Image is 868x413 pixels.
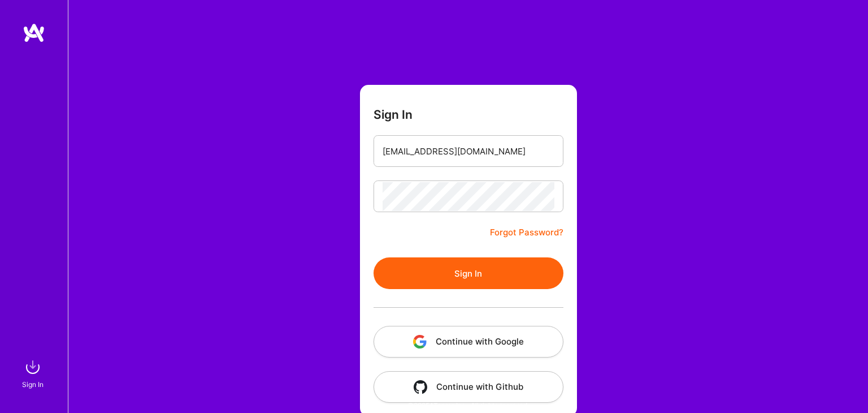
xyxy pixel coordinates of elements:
[374,107,413,122] h3: Sign In
[374,326,563,358] button: Continue with Google
[383,137,554,166] input: Email...
[21,356,44,378] img: sign in
[490,226,563,239] a: Forgot Password?
[374,371,563,403] button: Continue with Github
[413,335,427,349] img: icon
[24,356,44,390] a: sign inSign In
[23,23,45,43] img: logo
[374,257,563,289] button: Sign In
[414,380,427,394] img: icon
[22,378,44,390] div: Sign In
